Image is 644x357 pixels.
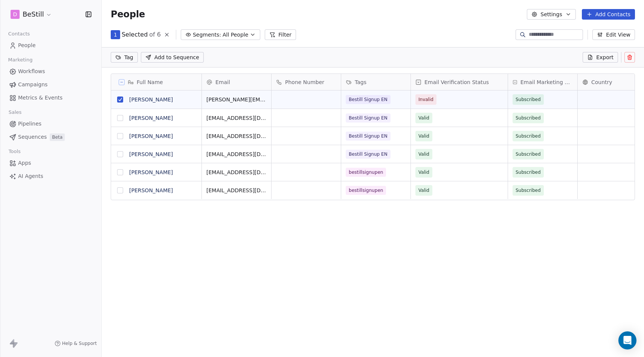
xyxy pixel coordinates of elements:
[50,133,65,141] span: Beta
[206,169,267,176] span: [EMAIL_ADDRESS][DOMAIN_NAME]
[114,31,117,38] span: 1
[5,28,33,40] span: Contacts
[5,146,24,157] span: Tools
[346,95,391,104] span: Bestill Signup EN
[418,150,429,158] span: Valid
[285,78,324,86] span: Phone Number
[111,9,145,20] span: People
[62,340,97,346] span: Help & Support
[193,31,221,39] span: Segments:
[223,31,248,39] span: All People
[583,52,618,63] button: Export
[508,74,577,90] div: Email Marketing Consent
[5,107,25,118] span: Sales
[154,54,199,61] span: Add to Sequence
[18,81,47,89] span: Campaigns
[111,74,201,90] div: Full Name
[346,168,386,177] span: bestillsignupen
[5,54,36,66] span: Marketing
[202,74,271,90] div: Email
[355,78,366,86] span: Tags
[418,187,429,194] span: Valid
[129,97,173,103] a: [PERSON_NAME]
[206,114,267,122] span: [EMAIL_ADDRESS][DOMAIN_NAME]
[418,169,429,176] span: Valid
[18,94,63,102] span: Metrics & Events
[129,133,173,139] a: [PERSON_NAME]
[516,187,541,194] span: Subscribed
[592,29,635,40] button: Edit View
[6,131,95,143] a: SequencesBeta
[424,78,489,86] span: Email Verification Status
[516,132,541,140] span: Subscribed
[18,67,45,75] span: Workflows
[265,29,296,40] button: Filter
[596,54,613,61] span: Export
[206,187,267,194] span: [EMAIL_ADDRESS][DOMAIN_NAME]
[18,133,47,141] span: Sequences
[206,150,267,158] span: [EMAIL_ADDRESS][DOMAIN_NAME]
[137,78,163,86] span: Full Name
[582,9,635,20] button: Add Contacts
[9,8,53,21] button: DBeStill
[6,170,95,182] a: AI Agents
[18,159,31,167] span: Apps
[23,9,44,19] span: BeStill
[516,169,541,176] span: Subscribed
[129,151,173,157] a: [PERSON_NAME]
[6,78,95,91] a: Campaigns
[527,9,575,20] button: Settings
[141,52,204,63] button: Add to Sequence
[6,39,95,52] a: People
[129,187,173,193] a: [PERSON_NAME]
[111,90,202,343] div: grid
[516,96,541,103] span: Subscribed
[13,11,17,18] span: D
[111,52,138,63] button: Tag
[122,30,148,39] span: Selected
[129,115,173,121] a: [PERSON_NAME]
[206,96,267,103] span: [PERSON_NAME][EMAIL_ADDRESS][DOMAIN_NAME]
[618,331,636,349] div: Open Intercom Messenger
[6,65,95,78] a: Workflows
[18,120,41,128] span: Pipelines
[129,169,173,175] a: [PERSON_NAME]
[6,118,95,130] a: Pipelines
[272,74,341,90] div: Phone Number
[516,114,541,122] span: Subscribed
[111,30,120,39] button: 1
[591,78,612,86] span: Country
[6,157,95,169] a: Apps
[215,78,230,86] span: Email
[418,132,429,140] span: Valid
[418,114,429,122] span: Valid
[516,150,541,158] span: Subscribed
[418,96,433,103] span: Invalid
[55,340,97,346] a: Help & Support
[411,74,508,90] div: Email Verification Status
[346,186,386,195] span: bestillsignupen
[346,150,391,159] span: Bestill Signup EN
[6,92,95,104] a: Metrics & Events
[18,172,43,180] span: AI Agents
[346,132,391,141] span: Bestill Signup EN
[124,54,133,61] span: Tag
[341,74,411,90] div: Tags
[149,30,161,39] span: of 6
[346,113,391,123] span: Bestill Signup EN
[520,78,573,86] span: Email Marketing Consent
[18,41,36,49] span: People
[206,132,267,140] span: [EMAIL_ADDRESS][DOMAIN_NAME]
